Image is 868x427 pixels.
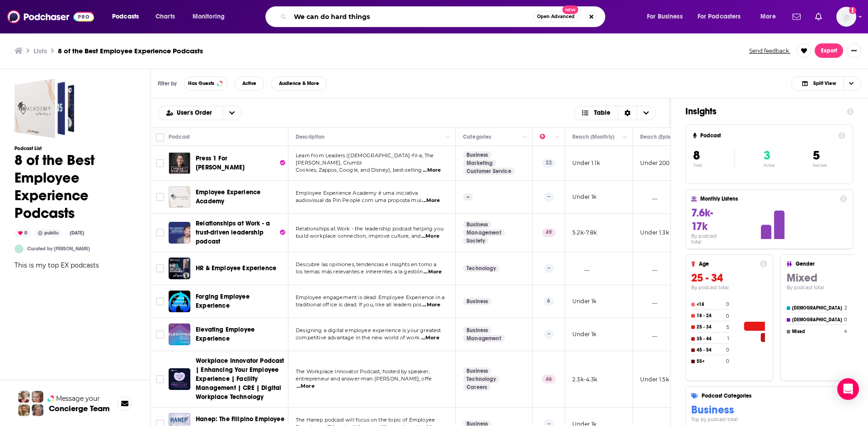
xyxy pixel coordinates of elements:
[296,131,325,142] div: Description
[697,313,724,319] h4: 18 - 24
[463,265,500,272] a: Technology
[18,404,30,416] img: Jon Profile
[726,324,729,330] h4: 5
[235,76,264,91] button: Active
[296,368,429,375] span: The Workplace Innovator Podcast, hosted by speaker,
[421,233,439,240] span: ...More
[640,193,657,201] p: __
[726,358,729,364] h4: 0
[544,264,554,273] p: --
[169,324,190,345] img: Elevating Employee Experience
[641,9,694,24] button: open menu
[463,327,491,334] a: Business
[222,106,241,120] button: open menu
[542,375,556,384] p: 46
[640,159,670,167] p: Under 200
[836,7,856,27] button: Show profile menu
[156,330,164,338] span: Toggle select row
[813,81,836,86] span: Split View
[296,261,437,267] span: Descubre las opiniones, tendencias e insights en torno a
[169,222,190,244] img: Relationships at Work - a trust-driven leadership podcast
[193,10,225,23] span: Monitoring
[443,131,453,142] button: Column Actions
[14,261,99,269] span: This is my top EX podcasts
[463,193,473,201] p: --
[640,330,657,338] p: __
[537,14,575,19] span: Open Advanced
[49,404,110,413] h3: Concierge Team
[14,244,24,253] a: nglimsdahl
[702,393,851,399] h4: Podcast Categories
[726,301,729,307] h4: 0
[792,305,843,311] h4: [DEMOGRAPHIC_DATA]
[791,76,861,91] h2: Choose View
[691,285,767,291] h4: By podcast total
[691,417,862,422] h4: Top by podcast total
[789,9,804,24] a: Show notifications dropdown
[14,151,136,222] h1: 8 of the Best Employee Experience Podcasts
[813,163,827,168] p: Inactive
[640,297,657,305] p: __
[296,197,421,203] span: audiovisual da Pin People com uma proposta mui
[34,229,62,237] div: public
[196,188,260,205] span: Employee Experience Academy
[196,188,285,206] a: Employee Experience Academy
[697,347,724,353] h4: 45 - 54
[533,11,579,22] button: Open AdvancedNew
[158,106,242,120] h2: Choose List sort
[177,110,215,116] span: User's Order
[697,336,726,342] h4: 35 - 44
[156,193,164,201] span: Toggle select row
[169,258,190,279] img: HR & Employee Experience
[169,368,190,390] img: Workplace Innovator Podcast | Enhancing Your Employee Experience | Facility Management | CRE | Di...
[693,148,700,163] span: 8
[150,9,180,24] a: Charts
[463,298,491,305] a: Business
[58,47,203,55] h3: 8 of the Best Employee Experience Podcasts
[640,229,669,236] p: Under 1.3k
[746,47,793,55] button: Send feedback.
[14,229,31,237] div: 0
[112,10,139,23] span: Podcasts
[156,264,164,272] span: Toggle select row
[572,264,590,272] p: __
[27,246,90,252] a: Curated by [PERSON_NAME]
[692,9,754,24] button: open menu
[764,148,770,163] span: 3
[296,225,443,232] span: Relationships at Work - the leadership podcast helping you
[574,106,656,120] button: Choose View
[764,163,775,168] p: Active
[572,297,596,305] p: Under 1k
[188,81,214,86] span: Has Guests
[196,264,276,273] a: HR & Employee Experience
[542,159,556,168] p: 22
[726,313,729,319] h4: 0
[186,9,236,24] button: open menu
[169,291,190,312] img: Forging Employee Experience
[847,43,861,58] button: Show More Button
[552,131,563,142] button: Column Actions
[691,271,767,285] h3: 25 - 34
[792,329,842,334] h4: Mixed
[169,186,190,208] img: Employee Experience Academy
[297,383,315,390] span: ...More
[274,6,614,27] div: Search podcasts, credits, & more...
[691,233,728,245] h4: By podcast total
[18,391,30,403] img: Sydney Profile
[562,5,579,14] span: New
[7,8,94,25] img: Podchaser - Follow, Share and Rate Podcasts
[697,324,725,330] h4: 25 - 34
[640,264,657,272] p: __
[169,152,190,174] a: Press 1 For Nick
[572,229,597,236] p: 5.2k-7.8k
[196,293,250,310] span: Forging Employee Experience
[296,268,423,275] span: los temas más relevantes e inherentes a la gestión
[463,335,505,342] a: Management
[463,229,505,236] a: Management
[463,221,491,228] a: Business
[296,334,420,341] span: competitive advantage in the new world of work.
[836,7,856,27] span: Logged in as egilfenbaum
